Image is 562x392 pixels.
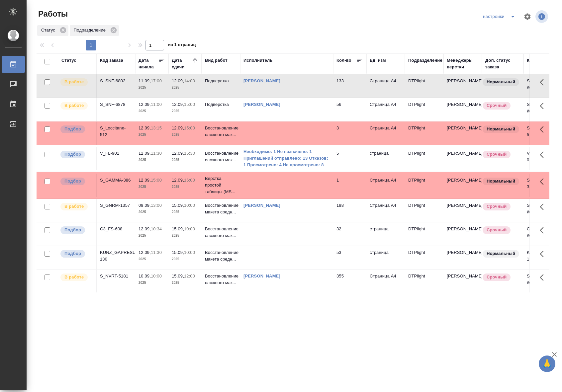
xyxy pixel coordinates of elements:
p: 12:00 [184,274,195,278]
td: Страница А4 [366,174,405,197]
p: Восстановление макета средн... [205,249,237,263]
span: Посмотреть информацию [535,10,549,23]
p: 16:00 [184,178,195,183]
div: Исполнитель выполняет работу [60,78,93,87]
div: S_Loccitane-512 [100,125,132,138]
p: 15.09, [172,250,184,255]
p: Восстановление сложного мак... [205,273,237,286]
p: 15:30 [184,151,195,156]
p: 2025 [172,232,198,239]
a: [PERSON_NAME] [243,78,280,83]
p: 2025 [139,209,165,215]
p: 13:15 [151,125,162,130]
td: DTPlight [405,174,443,197]
p: [PERSON_NAME] [447,226,479,232]
p: 10.09, [139,274,151,278]
div: Дата начала [139,57,158,70]
td: C3_FS-608-WK-002 [523,222,562,246]
td: DTPlight [405,121,443,145]
div: Можно подбирать исполнителей [60,125,93,134]
div: S_NVRT-5181 [100,273,132,279]
td: DTPlight [405,199,443,222]
td: 3 [333,121,366,145]
p: 12.09, [139,178,151,183]
p: 12.09, [139,226,151,231]
div: Можно подбирать исполнителей [60,249,93,258]
td: DTPlight [405,246,443,269]
p: 12.09, [172,151,184,156]
div: S_GNRM-1357 [100,202,132,209]
p: 2025 [172,84,198,91]
p: 15.09, [172,203,184,208]
div: Доп. статус заказа [485,57,520,70]
td: S_SNF-6802-WK-003 [523,74,562,98]
p: Восстановление макета средн... [205,202,237,215]
td: S_GAMMA-386-WK-026 [523,174,562,197]
div: Вид работ [205,57,228,64]
td: S_GNRM-1357-WK-003 [523,199,562,222]
span: из 1 страниц [168,41,196,50]
p: Срочный [487,151,507,158]
p: [PERSON_NAME] [447,125,479,131]
td: 1 [333,174,366,197]
p: [PERSON_NAME] [447,101,479,108]
p: Подверстка [205,78,237,84]
div: Статус [61,57,76,64]
div: Можно подбирать исполнителей [60,150,93,159]
p: Подбор [64,151,81,158]
p: 10:34 [151,226,162,231]
p: 12.09, [172,125,184,130]
p: 17:00 [151,78,162,83]
p: 2025 [139,256,165,263]
p: Восстановление сложного мак... [205,125,237,138]
p: [PERSON_NAME] [447,249,479,256]
td: DTPlight [405,270,443,293]
p: 10:00 [184,226,195,231]
p: Восстановление сложного мак... [205,150,237,163]
p: 12.09, [139,250,151,255]
p: 15.09, [172,274,184,278]
p: Срочный [487,227,507,233]
p: Срочный [487,203,507,210]
td: Страница А4 [366,199,405,222]
button: Здесь прячутся важные кнопки [536,270,552,285]
p: Восстановление сложного мак... [205,226,237,239]
button: Здесь прячутся важные кнопки [536,174,552,190]
div: Менеджеры верстки [447,57,479,70]
p: 2025 [172,108,198,115]
a: [PERSON_NAME] [243,274,280,278]
td: DTPlight [405,222,443,246]
p: 12.09, [139,151,151,156]
div: Статус [37,25,68,36]
p: 11.09, [139,78,151,83]
td: DTPlight [405,147,443,170]
td: DTPlight [405,74,443,98]
td: Страница А4 [366,98,405,121]
span: Работы [37,9,68,19]
td: Страница А4 [366,74,405,98]
div: Дата сдачи [172,57,192,70]
p: 2025 [139,131,165,138]
p: 2025 [172,131,198,138]
p: Подбор [64,250,81,257]
p: Статус [41,27,57,34]
td: страница [366,147,405,170]
button: Здесь прячутся важные кнопки [536,121,552,137]
p: 2025 [172,209,198,215]
p: 12.09, [139,102,151,107]
div: Исполнитель выполняет работу [60,202,93,211]
a: Необходимо: 1 Не назначено: 1 Приглашений отправлено: 13 Отказов: 1 Просмотрено: 4 Не просмотрено: 8 [243,148,330,168]
span: 🙏 [541,357,553,371]
div: S_GAMMA-386 [100,177,132,184]
div: Исполнитель [243,57,273,64]
div: Код заказа [100,57,123,64]
td: страница [366,246,405,269]
p: 15:00 [151,178,162,183]
p: Подбор [64,227,81,233]
p: Нормальный [487,126,515,132]
p: Нормальный [487,178,515,185]
div: Подразделение [70,25,119,36]
div: Можно подбирать исполнителей [60,177,93,186]
td: DTPlight [405,98,443,121]
p: [PERSON_NAME] [447,273,479,279]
